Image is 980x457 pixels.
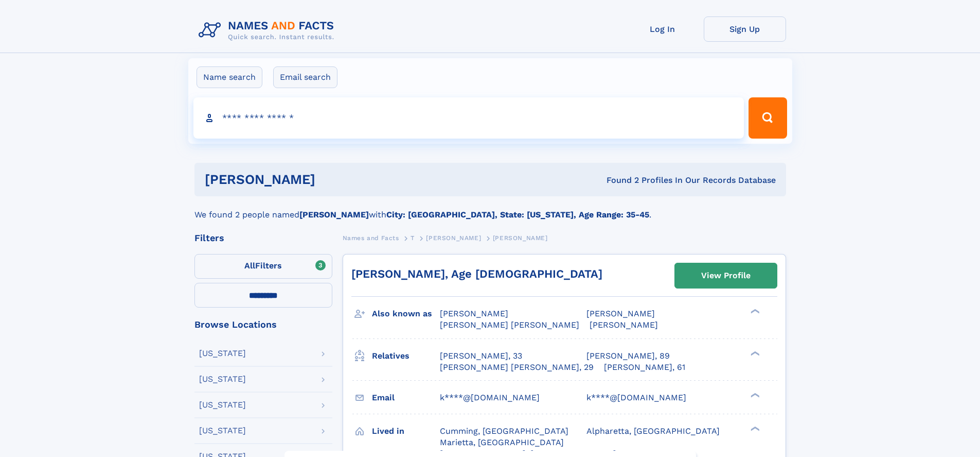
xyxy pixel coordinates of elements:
b: City: [GEOGRAPHIC_DATA], State: [US_STATE], Age Range: 35-45 [386,210,649,219]
label: Email search [273,66,337,88]
button: Search Button [749,97,787,139]
label: Filters [194,254,332,279]
span: Marietta, [GEOGRAPHIC_DATA] [440,437,564,447]
h1: [PERSON_NAME] [205,173,461,186]
h3: Relatives [372,347,440,365]
span: Cumming, [GEOGRAPHIC_DATA] [440,426,568,436]
h3: Lived in [372,422,440,440]
span: All [244,261,255,270]
div: Filters [194,233,332,243]
div: [US_STATE] [199,401,246,409]
div: View Profile [701,264,751,287]
a: Names and Facts [343,231,399,244]
div: Browse Locations [194,320,332,329]
label: Name search [197,66,262,88]
span: [PERSON_NAME] [440,309,508,318]
div: Found 2 Profiles In Our Records Database [461,175,776,186]
span: [PERSON_NAME] [426,234,481,242]
a: [PERSON_NAME] [426,231,481,244]
span: T [411,234,415,242]
a: [PERSON_NAME], 33 [440,350,522,362]
input: search input [193,97,744,139]
div: [US_STATE] [199,349,246,358]
div: ❯ [748,308,760,315]
span: [PERSON_NAME] [PERSON_NAME] [440,320,579,330]
div: We found 2 people named with . [194,196,786,221]
a: [PERSON_NAME], 89 [586,350,670,362]
a: Log In [621,16,704,42]
div: [US_STATE] [199,427,246,435]
span: [PERSON_NAME] [586,309,655,318]
a: View Profile [675,263,777,288]
a: [PERSON_NAME] [PERSON_NAME], 29 [440,362,594,373]
span: [PERSON_NAME] [590,320,658,330]
a: Sign Up [704,16,786,42]
div: ❯ [748,350,760,357]
b: [PERSON_NAME] [299,210,369,219]
div: [US_STATE] [199,375,246,383]
a: T [411,231,415,244]
a: [PERSON_NAME], 61 [604,362,685,373]
div: ❯ [748,392,760,398]
a: [PERSON_NAME], Age [DEMOGRAPHIC_DATA] [351,267,602,280]
span: Alpharetta, [GEOGRAPHIC_DATA] [586,426,720,436]
span: [PERSON_NAME] [493,234,548,242]
h3: Email [372,389,440,407]
div: ❯ [748,425,760,432]
img: Logo Names and Facts [194,16,343,44]
h3: Also known as [372,305,440,323]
